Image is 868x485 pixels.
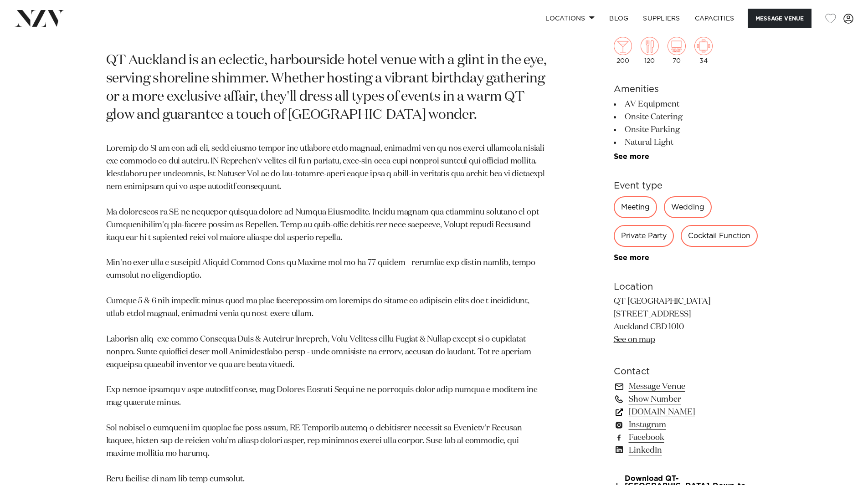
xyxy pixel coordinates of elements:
[668,37,686,64] div: 70
[538,9,602,28] a: Locations
[614,336,655,344] a: See on map
[614,111,762,123] li: Onsite Catering
[614,82,762,96] h6: Amenities
[614,179,762,193] h6: Event type
[602,9,636,28] a: BLOG
[614,37,632,55] img: cocktail.png
[688,9,742,28] a: Capacities
[614,444,762,457] a: LinkedIn
[15,10,64,26] img: nzv-logo.png
[641,37,659,55] img: dining.png
[614,37,632,64] div: 200
[636,9,687,28] a: SUPPLIERS
[614,296,762,347] p: QT [GEOGRAPHIC_DATA] [STREET_ADDRESS] Auckland CBD 1010
[614,406,762,419] a: [DOMAIN_NAME]
[614,365,762,378] h6: Contact
[668,37,686,55] img: theatre.png
[748,9,812,28] button: Message Venue
[106,52,549,125] p: QT Auckland is an eclectic, harbourside hotel venue with a glint in the eye, serving shoreline sh...
[681,225,758,247] div: Cocktail Function
[614,393,762,406] a: Show Number
[614,225,674,247] div: Private Party
[614,98,762,111] li: AV Equipment
[614,380,762,393] a: Message Venue
[614,136,762,149] li: Natural Light
[614,431,762,444] a: Facebook
[614,123,762,136] li: Onsite Parking
[694,37,713,55] img: meeting.png
[614,280,762,294] h6: Location
[664,196,712,218] div: Wedding
[641,37,659,64] div: 120
[614,419,762,431] a: Instagram
[614,196,657,218] div: Meeting
[694,37,713,64] div: 34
